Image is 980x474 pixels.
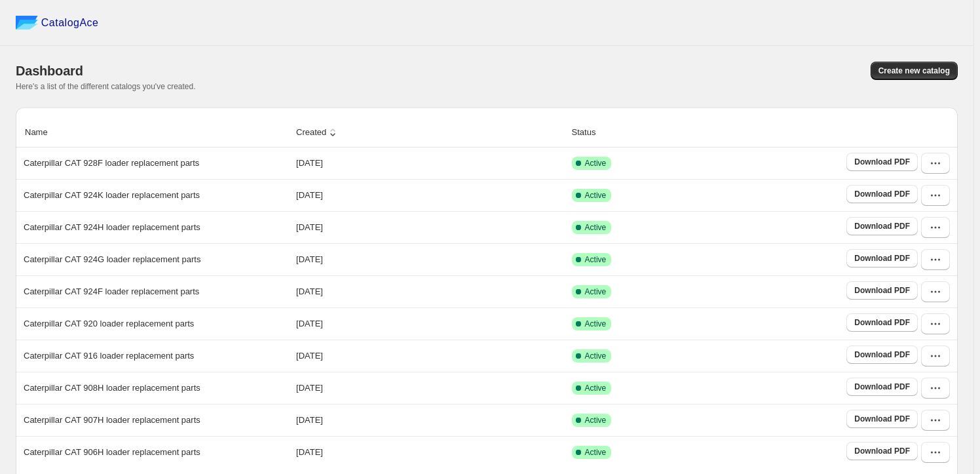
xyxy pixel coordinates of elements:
[24,414,200,427] p: Caterpillar CAT 907H loader replacement parts
[23,120,63,145] button: Name
[846,378,918,396] a: Download PDF
[878,66,950,76] span: Create new catalog
[16,64,83,78] span: Dashboard
[854,189,910,199] span: Download PDF
[846,153,918,171] a: Download PDF
[854,349,910,360] span: Download PDF
[292,340,568,372] td: [DATE]
[585,415,607,425] span: Active
[846,346,918,364] a: Download PDF
[585,254,607,265] span: Active
[292,404,568,436] td: [DATE]
[854,382,910,392] span: Download PDF
[854,446,910,456] span: Download PDF
[24,382,200,395] p: Caterpillar CAT 908H loader replacement parts
[854,253,910,264] span: Download PDF
[292,243,568,275] td: [DATE]
[24,317,194,330] p: Caterpillar CAT 920 loader replacement parts
[16,82,196,91] span: Here's a list of the different catalogs you've created.
[854,285,910,296] span: Download PDF
[854,414,910,424] span: Download PDF
[846,249,918,267] a: Download PDF
[16,16,38,30] img: catalog ace
[585,286,607,297] span: Active
[292,372,568,404] td: [DATE]
[292,179,568,211] td: [DATE]
[854,221,910,231] span: Download PDF
[871,62,958,80] button: Create new catalog
[846,442,918,460] a: Download PDF
[24,221,200,234] p: Caterpillar CAT 924H loader replacement parts
[41,16,99,30] span: CatalogAce
[854,317,910,328] span: Download PDF
[292,307,568,340] td: [DATE]
[846,410,918,428] a: Download PDF
[585,447,607,458] span: Active
[24,446,200,459] p: Caterpillar CAT 906H loader replacement parts
[846,281,918,300] a: Download PDF
[585,190,607,201] span: Active
[846,185,918,203] a: Download PDF
[292,211,568,243] td: [DATE]
[24,349,194,363] p: Caterpillar CAT 916 loader replacement parts
[292,275,568,307] td: [DATE]
[570,120,611,145] button: Status
[292,436,568,468] td: [DATE]
[294,120,341,145] button: Created
[846,313,918,332] a: Download PDF
[585,158,607,168] span: Active
[585,319,607,329] span: Active
[24,253,200,266] p: Caterpillar CAT 924G loader replacement parts
[585,383,607,393] span: Active
[292,148,568,179] td: [DATE]
[24,189,200,202] p: Caterpillar CAT 924K loader replacement parts
[585,222,607,233] span: Active
[854,157,910,167] span: Download PDF
[24,157,199,170] p: Caterpillar CAT 928F loader replacement parts
[24,285,199,298] p: Caterpillar CAT 924F loader replacement parts
[846,217,918,235] a: Download PDF
[585,351,607,361] span: Active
